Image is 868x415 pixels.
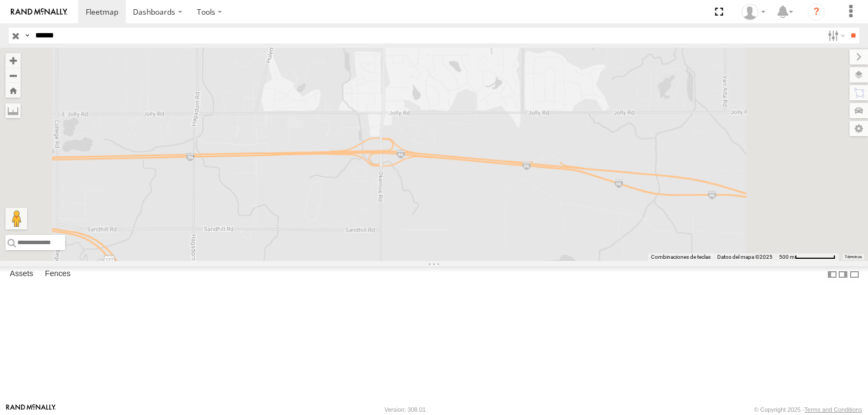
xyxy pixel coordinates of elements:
img: rand-logo.svg [11,8,67,16]
label: Search Query [23,28,31,43]
button: Escala del mapa: 500 m por 71 píxeles [776,253,839,261]
label: Assets [4,267,39,282]
a: Términos (se abre en una nueva pestaña) [845,255,862,259]
label: Hide Summary Table [849,266,860,282]
div: Version: 308.01 [385,406,426,413]
label: Fences [40,267,76,282]
button: Zoom Home [5,83,21,98]
button: Zoom in [5,53,21,68]
label: Search Filter Options [824,28,847,43]
button: Arrastra al hombrecito al mapa para abrir Street View [5,208,27,229]
span: Datos del mapa ©2025 [717,254,773,260]
i: ? [808,3,825,21]
button: Combinaciones de teclas [651,253,711,261]
label: Measure [5,103,21,118]
a: Visit our Website [6,404,56,415]
label: Dock Summary Table to the Right [838,266,848,282]
label: Dock Summary Table to the Left [827,266,838,282]
a: Terms and Conditions [805,406,862,413]
span: 500 m [779,254,795,260]
button: Zoom out [5,68,21,83]
div: © Copyright 2025 - [754,406,862,413]
div: Miguel Cantu [738,4,769,20]
label: Map Settings [850,121,868,136]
